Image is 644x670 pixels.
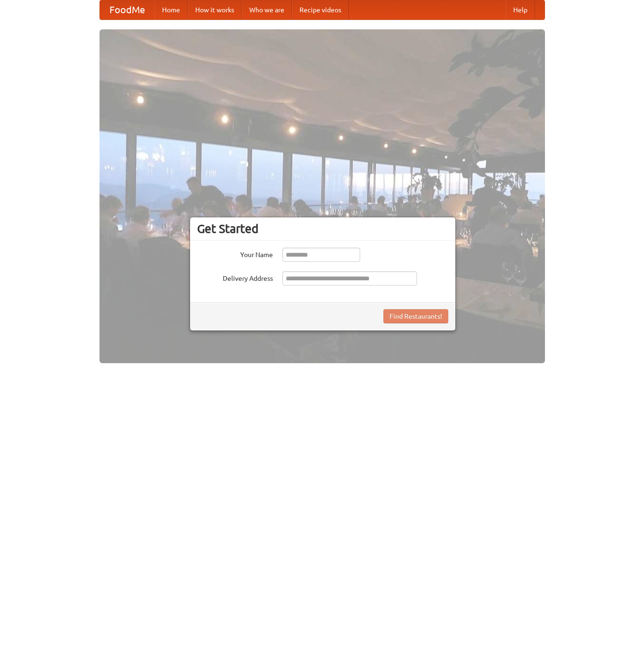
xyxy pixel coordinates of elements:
[197,222,448,236] h3: Get Started
[292,0,349,19] a: Recipe videos
[154,0,188,19] a: Home
[242,0,292,19] a: Who we are
[197,271,273,283] label: Delivery Address
[506,0,535,19] a: Help
[197,248,273,259] label: Your Name
[188,0,242,19] a: How it works
[383,309,448,323] button: Find Restaurants!
[100,0,154,19] a: FoodMe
